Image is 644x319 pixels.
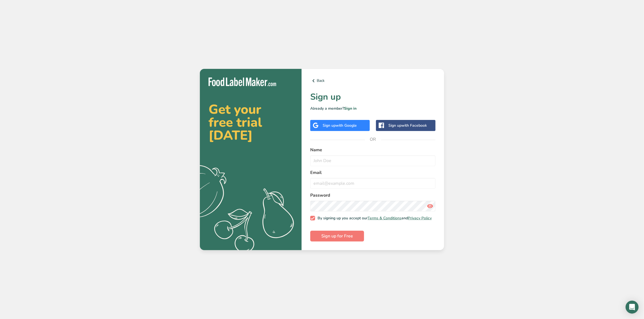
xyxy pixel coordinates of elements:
button: Sign up for Free [310,231,364,241]
span: with Facebook [401,123,427,128]
div: Sign up [323,123,357,128]
span: with Google [336,123,357,128]
span: By signing up you accept our and [315,216,432,221]
a: Back [310,78,435,84]
div: Open Intercom Messenger [626,301,639,314]
p: Already a member? [310,106,435,111]
h2: Get your free trial [DATE] [209,103,293,142]
label: Email [310,169,435,176]
a: Terms & Conditions [368,216,401,221]
a: Privacy Policy [408,216,432,221]
span: OR [365,131,381,147]
label: Password [310,192,435,199]
a: Sign in [344,106,356,111]
input: John Doe [310,155,435,166]
span: Sign up for Free [321,233,353,239]
div: Sign up [388,123,427,128]
img: Food Label Maker [209,78,276,86]
label: Name [310,147,435,153]
input: email@example.com [310,178,435,189]
h1: Sign up [310,90,435,103]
